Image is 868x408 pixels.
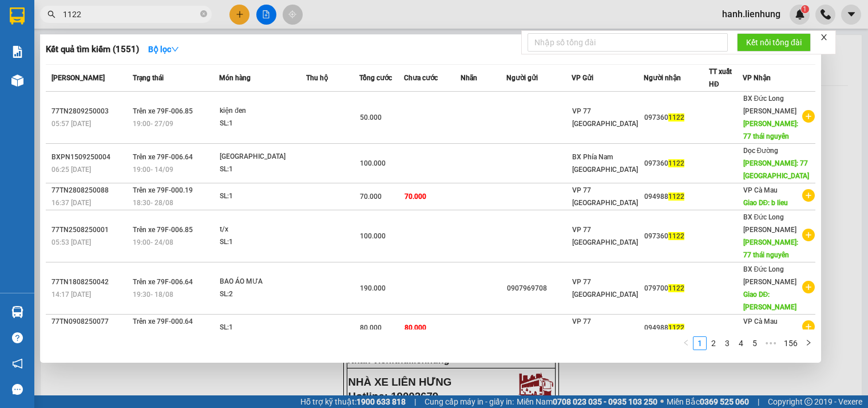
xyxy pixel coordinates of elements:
a: 5 [748,337,761,350]
span: Kết nối tổng đài [746,36,802,49]
li: 4 [734,336,748,350]
div: 77TN0908250077 [51,316,129,328]
div: 77TN2809250003 [51,105,129,117]
input: Tìm tên, số ĐT hoặc mã đơn [63,8,198,21]
span: plus-circle [802,229,815,241]
span: 190.000 [360,284,386,292]
span: VP Nhận [743,74,771,82]
span: close-circle [200,9,207,20]
div: BXPN1509250004 [51,151,129,163]
li: Previous Page [679,336,693,350]
div: SL: 1 [220,321,306,334]
button: Kết nối tổng đài [737,33,811,52]
div: 094988 [644,322,708,334]
h3: Kết quả tìm kiếm ( 1551 ) [46,44,139,56]
button: left [679,336,693,350]
span: 19:30 - 18/08 [133,291,173,299]
span: 1122 [668,113,684,121]
span: Nhãn [461,74,477,82]
div: kiện đen [220,105,306,117]
div: 094988 [644,191,708,203]
div: SL: 1 [220,236,306,249]
span: Món hàng [219,74,251,82]
div: 079700 [644,283,708,295]
span: 19:00 - 24/08 [133,238,173,246]
span: VP 77 [GEOGRAPHIC_DATA] [572,107,638,128]
span: 100.000 [360,159,386,167]
span: plus-circle [802,320,815,333]
span: Chưa cước [404,74,438,82]
span: message [12,384,23,395]
li: 156 [780,336,802,350]
span: 19:00 - 27/09 [133,120,173,128]
span: plus-circle [802,189,815,202]
a: 156 [780,337,801,350]
span: 18:30 - 28/08 [133,199,173,207]
li: 5 [748,336,762,350]
span: Giao DĐ: b lieu [743,199,788,207]
span: 06:25 [DATE] [51,166,91,174]
span: 16:37 [DATE] [51,199,91,207]
div: SL: 1 [220,117,306,130]
span: Trên xe 79F-000.19 [133,186,193,194]
button: Bộ lọcdown [139,40,188,58]
div: 77TN1808250042 [51,276,129,288]
span: VP Cà Mau [743,186,778,194]
span: ••• [762,336,780,350]
strong: Bộ lọc [148,45,179,54]
span: 19:00 - 14/09 [133,166,173,174]
span: 70.000 [360,193,382,201]
div: t/x [220,223,306,236]
span: right [805,339,812,346]
span: Trên xe 79F-006.64 [133,153,193,161]
span: [PERSON_NAME]: 77 thái nguyên [743,120,798,140]
span: Người gửi [506,74,538,82]
img: warehouse-icon [11,74,23,87]
div: SL: 1 [220,190,306,203]
span: 50.000 [360,113,382,121]
li: Next 5 Pages [762,336,780,350]
span: plus-circle [802,281,815,293]
span: Trạng thái [133,74,164,82]
span: VP 77 [GEOGRAPHIC_DATA] [572,186,638,207]
span: 14:17 [DATE] [51,291,91,299]
div: 097360 [644,112,708,124]
div: [GEOGRAPHIC_DATA] [220,151,306,163]
a: 3 [721,337,734,350]
div: 097360 [644,230,708,242]
span: BX Đức Long [PERSON_NAME] [743,265,796,286]
span: Trên xe 79F-006.85 [133,226,193,234]
img: logo-vxr [10,7,25,25]
span: TT xuất HĐ [709,68,732,88]
span: Tổng cước [359,74,392,82]
span: search [47,10,56,18]
span: Trên xe 79F-006.64 [133,278,193,286]
span: BX Phía Nam [GEOGRAPHIC_DATA] [572,153,638,174]
div: SL: 2 [220,288,306,301]
a: 2 [707,337,720,350]
li: 1 [693,336,707,350]
div: 77TN2808250088 [51,185,129,197]
span: notification [12,358,23,369]
span: BX Đức Long [PERSON_NAME] [743,95,796,115]
span: [PERSON_NAME] [51,74,105,82]
span: Giao DĐ: [PERSON_NAME] [743,291,796,311]
div: 097360 [644,158,708,170]
span: VP 77 [GEOGRAPHIC_DATA] [572,226,638,246]
span: BX Đức Long [PERSON_NAME] [743,213,796,234]
img: warehouse-icon [11,306,23,318]
div: SL: 1 [220,163,306,176]
span: [PERSON_NAME]: 77 [GEOGRAPHIC_DATA] [743,159,809,180]
span: VP 77 [GEOGRAPHIC_DATA] [572,278,638,299]
button: right [802,336,815,350]
div: BAO ÁO MƯA [220,276,306,288]
span: Trên xe 79F-006.85 [133,107,193,115]
span: question-circle [12,332,23,343]
li: 3 [720,336,734,350]
span: 1122 [668,324,684,332]
span: plus-circle [802,110,815,123]
span: [PERSON_NAME]: 77 thái nguyên [743,238,798,259]
span: Dọc Đường [743,147,779,155]
span: VP Gửi [572,74,593,82]
div: 77TN2508250001 [51,224,129,236]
